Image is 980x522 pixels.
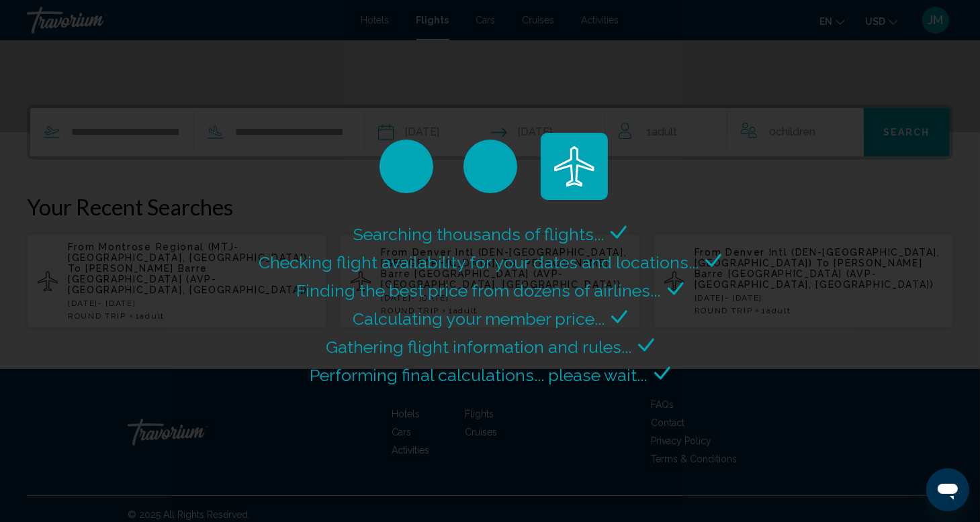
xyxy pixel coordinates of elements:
[353,224,604,244] span: Searching thousands of flights...
[326,337,631,357] span: Gathering flight information and rules...
[297,280,661,301] span: Finding the best price from dozens of airlines...
[310,365,648,385] span: Performing final calculations... please wait...
[926,468,969,511] iframe: Button to launch messaging window
[259,252,699,272] span: Checking flight availability for your dates and locations...
[353,309,605,329] span: Calculating your member price...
